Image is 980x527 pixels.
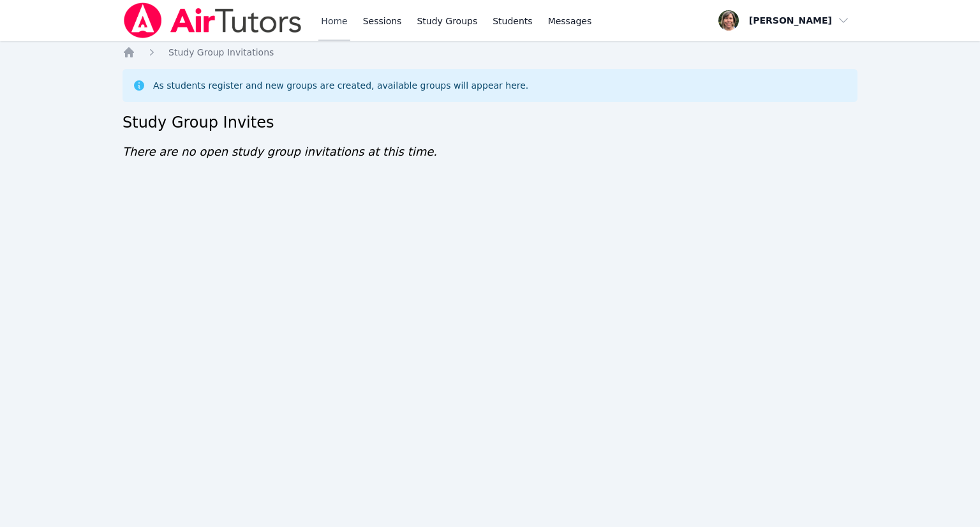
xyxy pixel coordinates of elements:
[168,47,274,57] span: Study Group Invitations
[122,3,303,38] img: Air Tutors
[168,46,274,59] a: Study Group Invitations
[122,145,437,158] span: There are no open study group invitations at this time.
[548,15,592,27] span: Messages
[153,79,528,92] div: As students register and new groups are created, available groups will appear here.
[122,46,857,59] nav: Breadcrumb
[122,112,857,133] h2: Study Group Invites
